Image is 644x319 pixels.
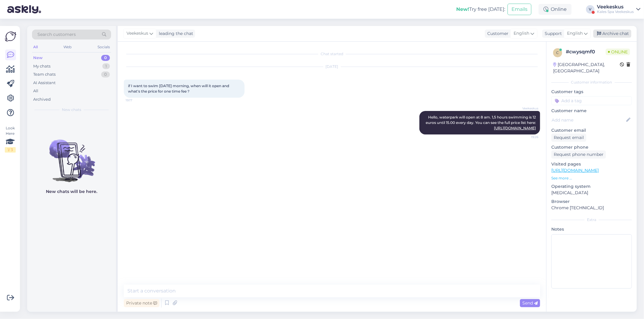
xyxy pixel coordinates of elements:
[33,71,56,77] div: Team chats
[456,6,505,13] div: Try free [DATE]:
[551,198,632,205] p: Browser
[37,31,76,38] span: Search customers
[27,129,116,183] img: No chats
[542,30,562,37] div: Support
[96,43,111,51] div: Socials
[567,30,583,37] span: English
[494,126,536,130] a: [URL][DOMAIN_NAME]
[551,89,632,95] p: Customer tags
[126,98,148,103] span: 19:17
[514,30,529,37] span: English
[33,55,43,61] div: New
[551,226,632,232] p: Notes
[586,5,594,14] div: V
[566,48,606,55] div: # cwysqmf0
[156,30,193,37] div: leading the chat
[551,205,632,211] p: Chrome [TECHNICAL_ID]
[551,96,632,105] input: Add a tag
[128,84,230,93] span: if I want to swim [DATE] morning, when will it open and what's the price for one time fee？
[597,9,634,14] div: Kales Spa Veekeskus
[597,5,640,14] a: VeekeskusKales Spa Veekeskus
[593,30,631,38] div: Archive chat
[124,64,540,69] div: [DATE]
[551,175,632,181] p: See more ...
[516,106,538,111] span: Veekeskus
[551,134,586,142] div: Request email
[551,183,632,190] p: Operating system
[33,63,50,69] div: My chats
[551,127,632,134] p: Customer email
[62,43,73,51] div: Web
[33,96,51,103] div: Archived
[551,190,632,196] p: [MEDICAL_DATA]
[456,6,469,12] b: New!
[551,217,632,223] div: Extra
[522,300,538,306] span: Send
[551,168,599,173] a: [URL][DOMAIN_NAME]
[516,135,538,139] span: 19:26
[426,115,537,130] span: Hello, waterpark will open at 8 am. 1,5 hours swimming is 12 euros until 15.00 every day. You can...
[102,63,110,69] div: 1
[539,4,572,15] div: Online
[556,50,559,55] span: c
[33,88,38,94] div: All
[5,147,16,153] div: 1 / 3
[101,55,110,61] div: 0
[597,5,634,9] div: Veekeskus
[5,31,16,42] img: Askly Logo
[46,188,97,195] p: New chats will be here.
[485,30,508,37] div: Customer
[551,150,606,159] div: Request phone number
[5,125,16,153] div: Look Here
[606,49,630,55] span: Online
[552,117,625,123] input: Add name
[32,43,39,51] div: All
[124,51,540,57] div: Chat started
[62,107,81,112] span: New chats
[101,71,110,77] div: 0
[551,80,632,85] div: Customer information
[553,62,620,74] div: [GEOGRAPHIC_DATA], [GEOGRAPHIC_DATA]
[551,144,632,150] p: Customer phone
[124,299,159,307] div: Private note
[33,80,56,86] div: AI Assistant
[551,108,632,114] p: Customer name
[127,30,148,37] span: Veekeskus
[508,4,531,15] button: Emails
[551,161,632,167] p: Visited pages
